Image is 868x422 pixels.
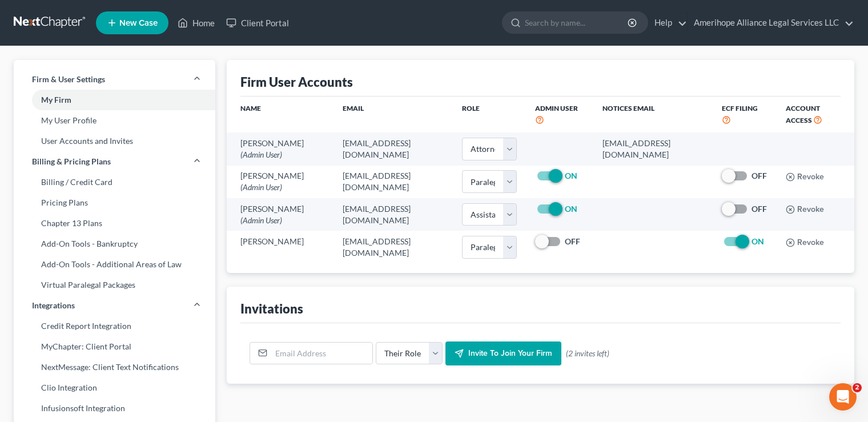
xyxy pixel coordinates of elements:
strong: ON [565,171,577,180]
span: 2 [853,383,862,392]
a: Infusionsoft Integration [14,398,215,419]
td: [EMAIL_ADDRESS][DOMAIN_NAME] [593,132,713,165]
td: [PERSON_NAME] [227,231,333,263]
a: Chapter 13 Plans [14,213,215,234]
button: Revoke [786,238,824,247]
a: Integrations [14,295,215,316]
td: [PERSON_NAME] [227,166,333,198]
strong: ON [752,236,764,246]
a: Billing / Credit Card [14,172,215,192]
span: Firm & User Settings [32,74,105,85]
strong: OFF [752,204,767,214]
th: Name [227,97,333,132]
a: My User Profile [14,110,215,131]
strong: OFF [752,171,767,180]
span: Integrations [32,300,75,311]
div: Invitations [240,300,303,317]
button: Invite to join your firm [445,341,561,365]
span: (Admin User) [240,182,282,192]
a: Credit Report Integration [14,316,215,336]
a: Virtual Paralegal Packages [14,275,215,295]
a: Help [649,13,687,33]
a: Billing & Pricing Plans [14,151,215,172]
td: [EMAIL_ADDRESS][DOMAIN_NAME] [333,132,453,165]
input: Search by name... [525,12,629,33]
button: Revoke [786,172,824,182]
td: [EMAIL_ADDRESS][DOMAIN_NAME] [333,231,453,263]
a: Client Portal [220,13,295,33]
td: [EMAIL_ADDRESS][DOMAIN_NAME] [333,166,453,198]
a: User Accounts and Invites [14,131,215,151]
input: Email Address [271,343,372,364]
th: Email [333,97,453,132]
span: (Admin User) [240,215,282,225]
div: Firm User Accounts [240,74,353,90]
a: MyChapter: Client Portal [14,336,215,357]
a: Home [172,13,220,33]
th: Role [453,97,526,132]
span: New Case [119,19,158,27]
strong: ON [565,204,577,214]
strong: OFF [565,236,580,246]
td: [PERSON_NAME] [227,198,333,231]
a: NextMessage: Client Text Notifications [14,357,215,377]
a: Add-On Tools - Additional Areas of Law [14,254,215,275]
iframe: Intercom live chat [829,383,857,411]
span: (Admin User) [240,150,282,159]
span: Admin User [535,104,578,112]
a: My Firm [14,90,215,110]
a: Pricing Plans [14,192,215,213]
span: Billing & Pricing Plans [32,156,111,167]
span: Invite to join your firm [468,348,552,358]
a: Amerihope Alliance Legal Services LLC [688,13,854,33]
a: Firm & User Settings [14,69,215,90]
span: Account Access [786,104,820,124]
a: Clio Integration [14,377,215,398]
span: (2 invites left) [566,348,609,359]
span: ECF Filing [722,104,758,112]
button: Revoke [786,205,824,214]
th: Notices Email [593,97,713,132]
td: [PERSON_NAME] [227,132,333,165]
td: [EMAIL_ADDRESS][DOMAIN_NAME] [333,198,453,231]
a: Add-On Tools - Bankruptcy [14,234,215,254]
